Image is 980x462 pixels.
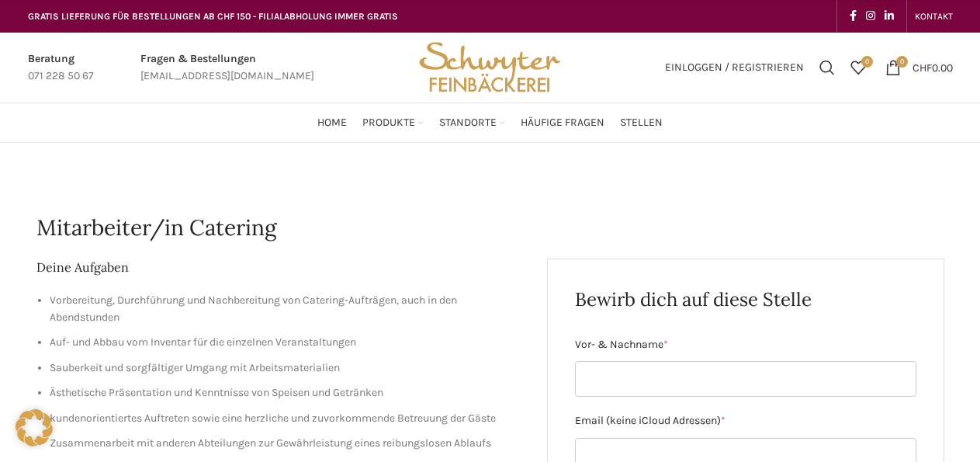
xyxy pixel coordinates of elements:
a: 0 CHF0.00 [878,52,961,83]
div: Meine Wunschliste [843,52,874,83]
a: Einloggen / Registrieren [657,52,812,83]
span: 0 [896,56,908,68]
h2: Bewirb dich auf diese Stelle [575,287,916,313]
label: Vor- & Nachname [575,336,916,353]
a: KONTAKT [915,1,953,32]
a: Produkte [362,107,424,138]
span: KONTAKT [915,11,953,22]
a: Stellen [620,107,663,138]
span: Produkte [362,116,415,130]
li: Vorbereitung, Durchführung und Nachbereitung von Catering-Aufträgen, auch in den Abendstunden [50,292,525,327]
li: kundenorientiertes Auftreten sowie eine herzliche und zuvorkommende Betreuung der Gäste [50,410,525,427]
li: Ästhetische Präsentation und Kenntnisse von Speisen und Getränken [50,384,525,401]
img: Bäckerei Schwyter [414,33,566,102]
span: Standorte [439,116,497,130]
span: 0 [861,56,873,68]
span: CHF [912,61,932,74]
a: Standorte [439,107,505,138]
a: Site logo [414,60,566,73]
a: Infobox link [28,50,94,85]
a: Facebook social link [845,5,861,27]
li: Sauberkeit und sorgfältiger Umgang mit Arbeitsmaterialien [50,360,525,377]
bdi: 0.00 [912,61,953,74]
a: Häufige Fragen [521,107,604,138]
li: Zusammenarbeit mit anderen Abteilungen zur Gewährleistung eines reibungslosen Ablaufs [50,435,525,452]
span: Häufige Fragen [521,116,604,130]
label: Email (keine iCloud Adressen) [575,412,916,429]
h1: Mitarbeiter/in Catering [36,213,944,243]
a: Home [317,107,347,138]
a: Infobox link [140,50,314,85]
span: GRATIS LIEFERUNG FÜR BESTELLUNGEN AB CHF 150 - FILIALABHOLUNG IMMER GRATIS [28,11,398,22]
a: 0 [843,52,874,83]
span: Einloggen / Registrieren [665,62,804,73]
h2: Deine Aufgaben [36,259,525,276]
div: Main navigation [20,107,961,138]
a: Suchen [812,52,843,83]
div: Secondary navigation [907,1,961,32]
a: Linkedin social link [880,5,899,27]
a: Instagram social link [861,5,880,27]
li: Auf- und Abbau vom Inventar für die einzelnen Veranstaltungen [50,334,525,351]
span: Stellen [620,116,663,130]
span: Home [317,116,347,130]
